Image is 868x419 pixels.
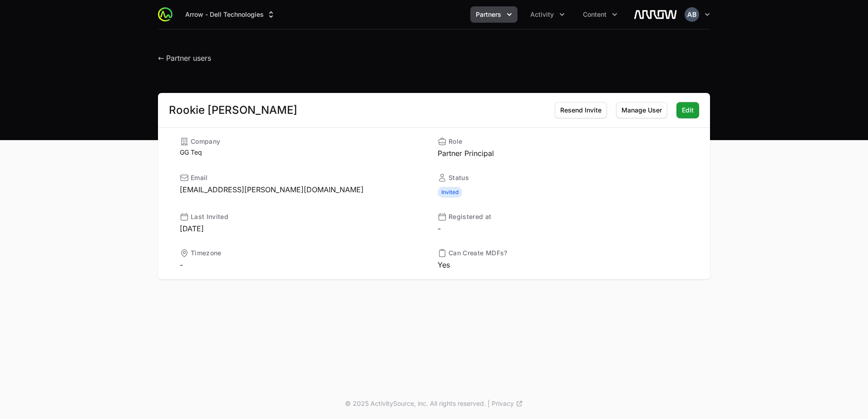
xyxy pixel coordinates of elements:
img: Arrow [634,5,677,24]
div: Activity menu [525,6,570,23]
button: Activity [525,6,570,23]
span: Registered at [449,212,492,221]
span: Activity [530,10,554,19]
span: Resend Invite [560,105,602,116]
span: Timezone [191,248,222,258]
span: Last Invited [191,212,228,221]
dd: - [438,223,688,234]
span: Content [583,10,607,19]
dd: - [180,259,430,270]
button: Resend Invite [555,102,607,118]
dd: Partner Principal [438,148,688,159]
div: Supplier switch menu [180,6,281,23]
span: Can Create MDFs? [449,248,508,258]
div: Rookie [PERSON_NAME] [169,105,297,116]
div: Partners menu [470,6,518,23]
button: Arrow - Dell Technologies [180,6,281,23]
div: Content menu [577,6,623,23]
div: Main navigation [173,6,623,23]
a: ← Partner users [158,54,211,63]
span: Company [191,137,220,146]
img: Ashlee Bruno [685,7,699,22]
button: Manage User [616,102,667,118]
button: Edit [676,102,699,118]
dd: Yes [438,259,688,270]
a: Privacy [492,399,523,408]
span: Partners [476,10,501,19]
span: | [488,399,490,408]
button: Content [577,6,623,23]
p: © 2025 ActivitySource, inc. All rights reserved. [345,399,486,408]
dd: [EMAIL_ADDRESS][PERSON_NAME][DOMAIN_NAME] [180,184,430,195]
span: Status [449,173,469,182]
span: Manage User [621,105,662,116]
dd: [DATE] [180,223,430,234]
span: Role [449,137,462,146]
button: Partners [470,6,518,23]
span: Edit [682,105,694,116]
img: ActivitySource [158,7,173,22]
span: Email [191,173,208,182]
dd: GG Teq [180,148,430,157]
